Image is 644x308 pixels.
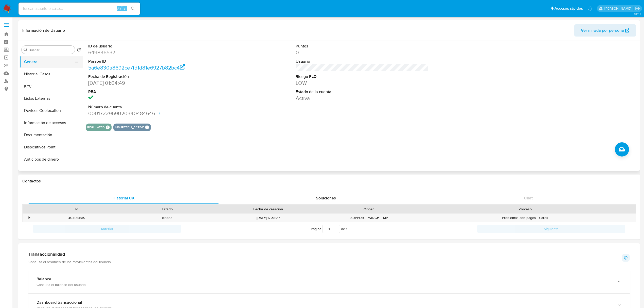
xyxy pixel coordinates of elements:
dt: Usuario [296,59,429,64]
dd: 0 [296,49,429,56]
button: Siguiente [477,225,625,233]
span: 1 [346,226,347,231]
button: search-icon [128,5,138,12]
dt: Estado de la cuenta [296,89,429,95]
dd: 0001722969020340484646 [88,110,221,117]
button: Aprobadores [20,165,83,178]
span: Página de [311,225,347,233]
span: Historial CX [113,195,135,201]
button: Volver al orden por defecto [77,48,81,53]
dt: Fecha de Registración [88,74,221,79]
button: Anticipos de dinero [20,153,83,165]
div: SUPPORT_WIDGET_MP [324,214,414,222]
h1: Contactos [22,179,636,184]
span: Accesos rápidos [554,6,583,11]
button: General [20,56,79,68]
dt: ID de usuario [88,43,221,49]
span: Chat [524,195,533,201]
dd: Activa [296,95,429,102]
input: Buscar [29,48,73,52]
div: [DATE] 17:38:27 [212,214,324,222]
button: KYC [20,80,83,92]
dt: Puntos [296,43,429,49]
button: Listas Externas [20,92,83,105]
button: Historial Casos [20,68,83,80]
span: Alt [117,6,121,11]
button: Información de accesos [20,117,83,129]
div: • [29,215,30,220]
dd: [DATE] 01:04:49 [88,79,221,87]
span: Soluciones [316,195,336,201]
button: Documentación [20,129,83,141]
span: s [124,6,126,11]
div: Proceso [418,207,632,212]
dt: Número de cuenta [88,104,221,110]
span: Ver mirada por persona [581,24,624,37]
div: Estado [126,207,209,212]
button: Ver mirada por persona [574,24,636,37]
h1: Información de Usuario [22,28,65,33]
div: Origen [327,207,411,212]
dd: 649836537 [88,49,221,56]
dt: Person ID [88,59,221,64]
div: closed [122,214,212,222]
div: Problemas con pagos - Cards [414,214,636,222]
a: Salir [635,6,640,11]
button: Anterior [33,225,181,233]
div: 404981319 [31,214,122,222]
a: Notificaciones [588,6,592,11]
a: 5a6e830a8692ce7fd1d81e6927b82bc4 [88,64,185,71]
button: Devices Geolocation [20,105,83,117]
p: yael.arizperojo@mercadolibre.com.mx [604,6,633,11]
dd: LOW [296,79,429,87]
div: Fecha de creación [216,207,320,212]
button: Dispositivos Point [20,141,83,153]
dt: RBA [88,89,221,95]
input: Buscar usuario o caso... [19,5,140,12]
dt: Riesgo PLD [296,74,429,79]
div: Id [35,207,118,212]
button: Buscar [24,48,28,52]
